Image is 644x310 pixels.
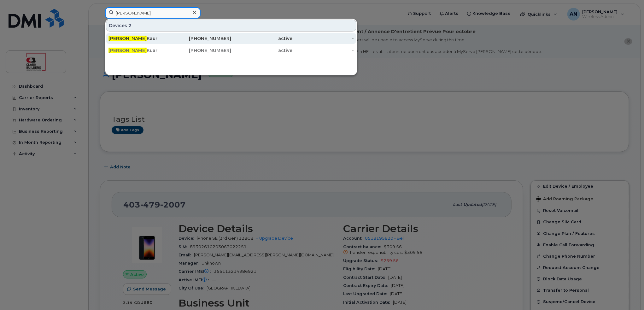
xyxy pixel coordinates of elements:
[108,35,170,42] div: Kaur
[106,33,356,44] a: [PERSON_NAME]Kaur[PHONE_NUMBER]active-
[617,283,639,305] iframe: Messenger Launcher
[231,47,293,54] div: active
[106,20,356,32] div: Devices
[170,35,231,42] div: [PHONE_NUMBER]
[108,36,147,41] span: [PERSON_NAME]
[128,22,132,29] span: 2
[170,47,231,54] div: [PHONE_NUMBER]
[293,47,354,54] div: -
[106,45,356,56] a: [PERSON_NAME]Kuar[PHONE_NUMBER]active-
[108,47,170,54] div: Kuar
[293,35,354,42] div: -
[231,35,293,42] div: active
[108,48,147,53] span: [PERSON_NAME]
